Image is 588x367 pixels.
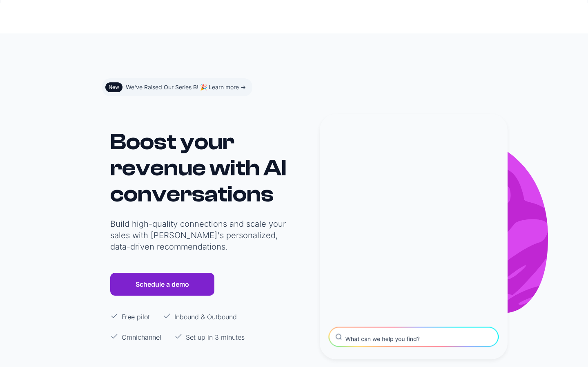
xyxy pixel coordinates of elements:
[16,353,49,364] ul: Language list
[110,218,290,252] p: Build high-quality connections and scale your sales with [PERSON_NAME]'s personalized, data-drive...
[110,129,290,207] h1: Boost your revenue with AI conversations
[109,84,119,91] div: New
[102,78,252,96] a: NewWe've Raised Our Series B! 🎉 Learn more ->
[110,273,214,296] a: Schedule a demo
[122,312,150,322] p: Free pilot
[174,312,237,322] p: Inbound & Outbound
[8,352,49,364] aside: Language selected: English
[186,332,245,342] p: Set up in 3 minutes
[126,82,246,93] div: We've Raised Our Series B! 🎉 Learn more ->
[122,332,161,342] p: Omnichannel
